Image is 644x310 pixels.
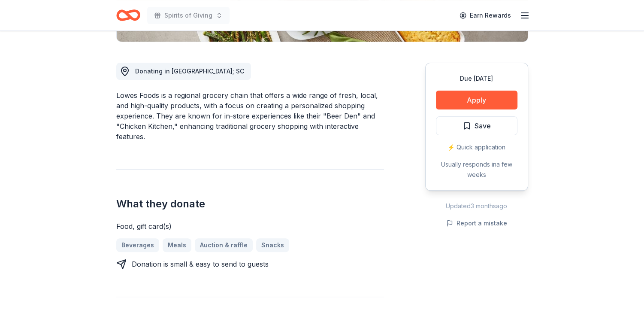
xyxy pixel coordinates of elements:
div: Food, gift card(s) [116,221,384,231]
a: Home [116,5,140,25]
a: Meals [163,238,191,252]
div: Usually responds in a few weeks [436,159,517,180]
h2: What they donate [116,197,384,211]
span: Donating in [GEOGRAPHIC_DATA]; SC [135,67,244,75]
a: Snacks [256,238,289,252]
button: Spirits of Giving [147,7,230,24]
div: ⚡️ Quick application [436,142,517,152]
div: Lowes Foods is a regional grocery chain that offers a wide range of fresh, local, and high-qualit... [116,90,384,142]
button: Save [436,116,517,135]
span: Spirits of Giving [164,10,212,21]
a: Auction & raffle [195,238,253,252]
a: Earn Rewards [454,8,516,23]
div: Due [DATE] [436,73,517,84]
button: Apply [436,91,517,109]
div: Updated 3 months ago [425,201,528,211]
a: Beverages [116,238,159,252]
div: Donation is small & easy to send to guests [132,259,269,269]
span: Save [475,120,491,131]
button: Report a mistake [446,218,507,228]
